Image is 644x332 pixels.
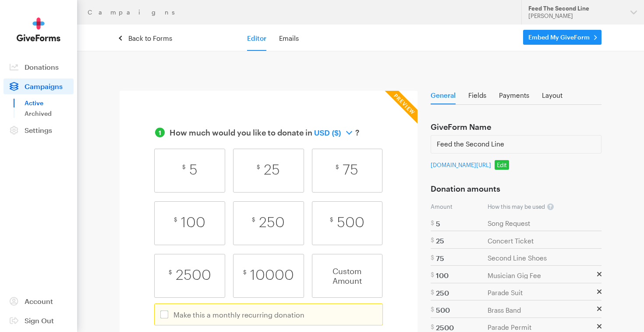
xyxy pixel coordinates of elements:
span: 25 [264,163,280,177]
input: Enter a Description [488,289,596,296]
a: Sign Out [4,313,74,328]
a: Fields [468,92,486,104]
span: $ [257,164,260,170]
a: Campaigns [88,9,184,16]
span: $ [431,271,434,278]
span: 2500 [176,268,211,282]
span: Make this a monthly recurring donation [173,311,304,319]
span: $ [252,216,255,222]
a: Campaigns [4,79,74,94]
span: ? [353,128,359,137]
input: Enter a Description [488,237,596,244]
input: Enter a Description [488,220,596,227]
span: 100 [181,216,205,230]
span: $ [431,236,434,243]
div: Feed The Second Line [528,5,623,12]
a: Active [25,98,74,108]
span: How much would you like to donate in [170,128,312,137]
h3: Donation amounts [431,185,500,193]
span: Campaigns [25,82,63,90]
span: Settings [25,126,52,134]
input: Enter a Description [488,306,596,314]
span: $ [431,323,434,330]
a: General [431,92,456,104]
a: Edit [495,160,509,170]
span: $ [336,164,339,170]
input: Enter a Description [488,254,596,262]
a: Account [4,293,74,309]
span: ? [547,203,554,210]
span: $ [182,164,186,170]
span: $ [431,289,434,296]
span: 250 [259,216,285,230]
span: $ [431,254,434,261]
span: $ [431,219,434,226]
img: GiveForms [17,18,60,42]
a: Layout [542,92,563,104]
h3: GiveForm Name [431,123,491,131]
span: Donations [25,63,59,71]
a: Editor [247,34,266,43]
span: Sign Out [25,316,54,325]
a: Back to Forms [120,34,172,43]
span: 5 [189,163,198,177]
span: $ [431,306,434,313]
span: 500 [337,216,364,230]
span: 75 [343,163,358,177]
p: Amount [431,204,488,210]
span: 10000 [250,268,294,282]
a: Embed My GiveForm [523,30,602,45]
a: Settings [4,122,74,138]
span: Custom Amount [312,254,382,297]
div: [PERSON_NAME] [528,12,623,20]
input: Enter a Description [488,324,596,331]
a: Payments [499,92,529,104]
p: How this may be used [431,204,602,211]
span: $ [330,216,333,222]
span: $ [174,216,177,222]
input: Enter a Description [488,271,596,279]
span: $ [169,269,172,275]
span: Account [25,297,53,305]
a: Donations [4,59,74,75]
span: 1 [155,128,165,137]
span: $ [243,269,247,275]
a: Archived [25,108,74,119]
a: Emails [279,34,299,43]
a: [DOMAIN_NAME][URL] [431,161,491,168]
